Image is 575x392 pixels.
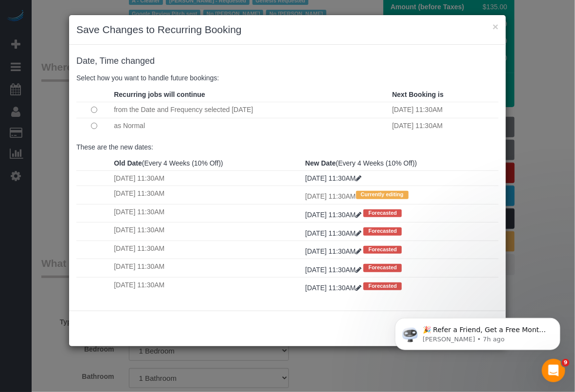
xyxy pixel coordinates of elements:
[111,204,303,222] td: [DATE] 11:30AM
[76,56,119,66] span: Date, Time
[363,282,402,290] span: Forecasted
[305,266,364,274] a: [DATE] 11:30AM
[562,359,570,367] span: 9
[363,209,402,217] span: Forecasted
[303,186,499,204] td: [DATE] 11:30AM
[76,142,499,152] p: These are the new dates:
[111,223,303,241] td: [DATE] 11:30AM
[111,156,303,171] th: (Every 4 Weeks (10% Off))
[305,174,362,182] a: [DATE] 11:30AM
[542,359,565,382] iframe: Intercom live chat
[380,298,575,366] iframe: Intercom notifications message
[111,277,303,295] td: [DATE] 11:30AM
[76,22,499,37] h3: Save Changes to Recurring Booking
[303,156,499,171] th: (Every 4 Weeks (10% Off))
[111,118,390,133] td: as Normal
[305,229,364,237] a: [DATE] 11:30AM
[305,284,364,292] a: [DATE] 11:30AM
[111,259,303,277] td: [DATE] 11:30AM
[111,171,303,186] td: [DATE] 11:30AM
[493,21,499,32] button: ×
[305,247,364,255] a: [DATE] 11:30AM
[356,191,409,199] span: Currently editing
[111,102,390,118] td: from the Date and Frequency selected [DATE]
[363,227,402,235] span: Forecasted
[111,186,303,204] td: [DATE] 11:30AM
[305,159,336,167] strong: New Date
[114,91,205,98] strong: Recurring jobs will continue
[305,211,364,219] a: [DATE] 11:30AM
[76,56,499,66] h4: changed
[76,73,499,83] p: Select how you want to handle future bookings:
[392,91,444,98] strong: Next Booking is
[363,246,402,254] span: Forecasted
[111,241,303,259] td: [DATE] 11:30AM
[114,159,142,167] strong: Old Date
[390,118,499,133] td: [DATE] 11:30AM
[390,102,499,118] td: [DATE] 11:30AM
[363,264,402,272] span: Forecasted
